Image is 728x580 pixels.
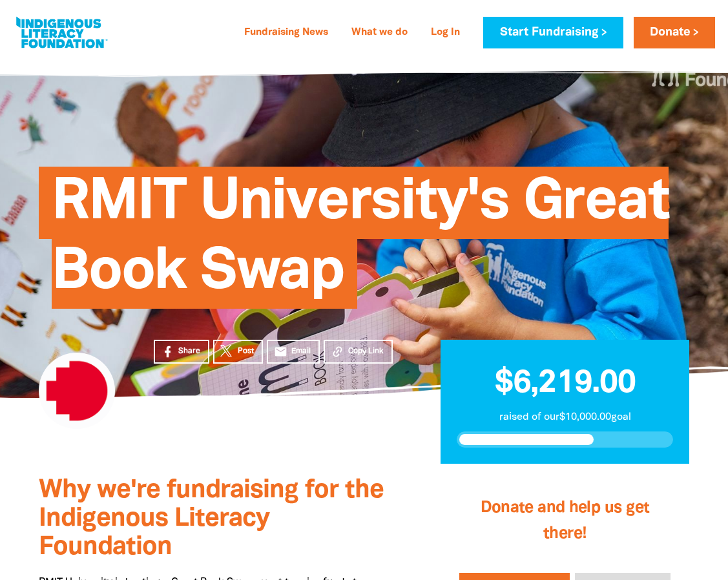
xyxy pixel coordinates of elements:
span: Email [291,346,311,357]
a: Donate [634,17,715,48]
a: Fundraising News [236,23,336,43]
i: email [274,345,287,358]
a: Log In [423,23,468,43]
a: emailEmail [267,340,320,364]
a: Share [154,340,209,364]
a: Start Fundraising [483,17,623,48]
a: Post [213,340,263,364]
span: Share [178,346,200,357]
span: $6,219.00 [495,369,636,399]
p: raised of our $10,000.00 goal [457,409,673,425]
span: RMIT University's Great Book Swap [52,176,669,309]
span: Post [238,346,254,357]
h2: Donate and help us get there! [457,482,673,560]
button: Copy Link [324,340,393,364]
span: Copy Link [348,346,384,357]
span: Why we're fundraising for the Indigenous Literacy Foundation [39,479,384,559]
a: What we do [344,23,415,43]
